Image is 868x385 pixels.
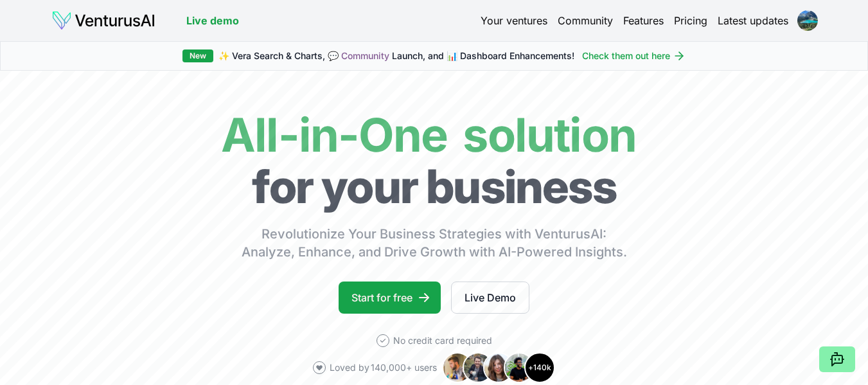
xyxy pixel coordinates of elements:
a: Live Demo [451,282,529,314]
a: Live demo [186,13,239,28]
img: Avatar 3 [483,352,514,383]
a: Pricing [674,13,707,28]
img: logo [51,10,155,31]
img: Avatar 1 [442,352,473,383]
a: Your ventures [481,13,547,28]
img: Avatar 2 [463,352,493,383]
a: Latest updates [718,13,788,28]
span: ✨ Vera Search & Charts, 💬 Launch, and 📊 Dashboard Enhancements! [218,49,574,62]
a: Check them out here [582,49,686,62]
div: New [182,49,213,62]
a: Community [558,13,613,28]
a: Start for free [339,282,441,314]
img: ACg8ocKKisR3M9JTKe8m2KXlptEKaYuTUrmeo_OhKMt_nRidGOclFqVD=s96-c [797,10,818,31]
img: Avatar 4 [504,352,535,383]
a: Features [623,13,664,28]
a: Community [341,50,389,61]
